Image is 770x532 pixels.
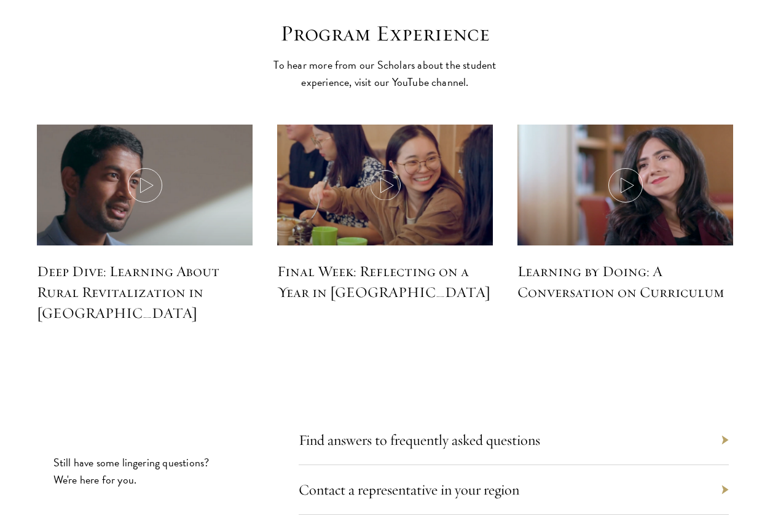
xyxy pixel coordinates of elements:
[299,480,519,499] a: Contact a representative in your region
[265,56,505,91] p: To hear more from our Scholars about the student experience, visit our YouTube channel.
[277,261,493,303] h5: Final Week: Reflecting on a Year in [GEOGRAPHIC_DATA]
[53,454,219,488] p: Still have some lingering questions? We're here for you.
[517,261,733,303] h5: Learning by Doing: A Conversation on Curriculum
[195,20,576,47] h3: Program Experience
[37,261,253,323] h5: Deep Dive: Learning About Rural Revitalization in [GEOGRAPHIC_DATA]
[299,431,540,449] a: Find answers to frequently asked questions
